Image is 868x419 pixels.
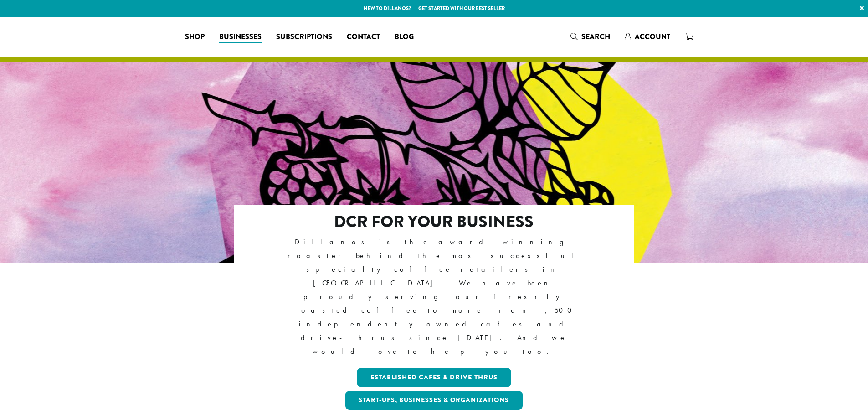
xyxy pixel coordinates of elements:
span: Shop [185,31,205,43]
span: Account [635,31,670,42]
span: Search [581,31,610,42]
span: Contact [347,31,380,43]
a: Start-ups, Businesses & Organizations [345,391,523,410]
a: Shop [178,30,212,44]
span: Subscriptions [276,31,332,43]
p: Dillanos is the award-winning roaster behind the most successful specialty coffee retailers in [G... [273,235,595,359]
span: Businesses [219,31,262,43]
h2: DCR FOR YOUR BUSINESS [273,212,595,232]
a: Established Cafes & Drive-Thrus [357,368,511,387]
a: Search [563,29,617,44]
a: Get started with our best seller [418,5,505,12]
span: Blog [395,31,414,43]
